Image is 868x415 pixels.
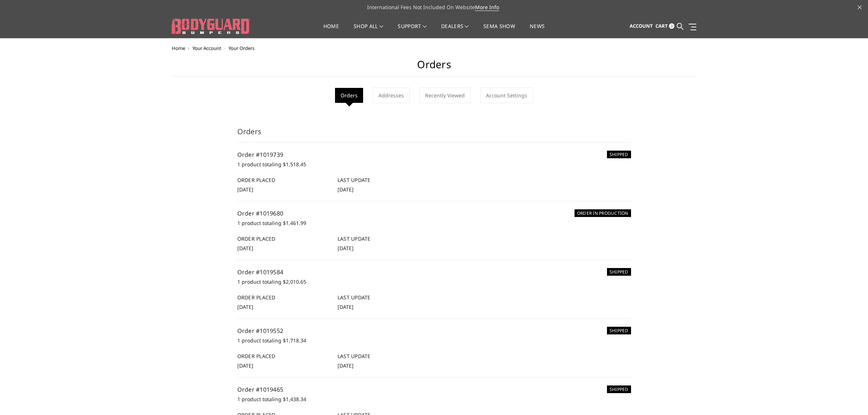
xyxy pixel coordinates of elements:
[237,362,253,369] span: [DATE]
[237,235,330,243] h6: Order Placed
[419,88,471,103] a: Recently Viewed
[172,19,250,34] img: BODYGUARD BUMPERS
[192,45,221,51] a: Your Account
[237,303,253,310] span: [DATE]
[237,209,284,217] a: Order #1019680
[237,352,330,360] h6: Order Placed
[607,151,631,158] h6: SHIPPED
[575,209,631,217] h6: ORDER IN PRODUCTION
[630,23,653,29] span: Account
[607,385,631,393] h6: SHIPPED
[237,336,631,345] p: 1 product totaling $1,718.34
[655,16,674,36] a: Cart 0
[338,245,354,252] span: [DATE]
[237,327,284,335] a: Order #1019552
[237,219,631,228] p: 1 product totaling $1,461.99
[475,4,499,11] a: More Info
[335,88,363,103] li: Orders
[338,303,354,310] span: [DATE]
[338,352,430,360] h6: Last Update
[237,151,284,159] a: Order #1019739
[480,88,533,103] a: Account Settings
[338,176,430,184] h6: Last Update
[237,294,330,301] h6: Order Placed
[338,362,354,369] span: [DATE]
[338,294,430,301] h6: Last Update
[237,385,284,393] a: Order #1019465
[338,235,430,243] h6: Last Update
[338,186,354,193] span: [DATE]
[630,16,653,36] a: Account
[172,45,185,51] a: Home
[237,268,284,276] a: Order #1019584
[323,24,339,38] a: Home
[655,23,668,29] span: Cart
[373,88,410,103] a: Addresses
[237,160,631,169] p: 1 product totaling $1,518.45
[229,45,254,51] span: Your Orders
[398,24,427,38] a: Support
[237,395,631,404] p: 1 product totaling $1,438.34
[237,245,253,252] span: [DATE]
[483,24,515,38] a: SEMA Show
[530,24,545,38] a: News
[607,268,631,276] h6: SHIPPED
[237,186,253,193] span: [DATE]
[354,24,383,38] a: shop all
[669,23,674,29] span: 0
[237,278,631,286] p: 1 product totaling $2,010.65
[607,327,631,334] h6: SHIPPED
[237,126,631,143] h3: Orders
[172,58,697,77] h1: Orders
[441,24,469,38] a: Dealers
[237,176,330,184] h6: Order Placed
